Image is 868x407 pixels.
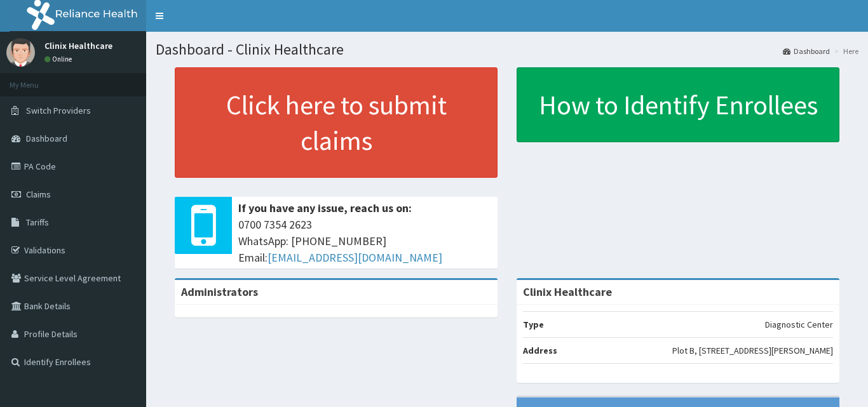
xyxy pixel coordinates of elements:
a: Dashboard [783,46,830,57]
p: Clinix Healthcare [44,41,112,50]
b: Administrators [181,284,258,299]
span: Dashboard [26,133,67,144]
strong: Clinix Healthcare [523,284,612,299]
span: Claims [26,189,51,200]
p: Plot B, [STREET_ADDRESS][PERSON_NAME] [672,344,833,357]
h1: Dashboard - Clinix Healthcare [156,41,858,58]
p: Diagnostic Center [765,318,833,331]
b: Type [523,319,544,330]
span: 0700 7354 2623 WhatsApp: [PHONE_NUMBER] Email: [238,217,491,265]
a: How to Identify Enrollees [517,67,839,142]
b: Address [523,345,557,356]
img: User Image [6,38,35,67]
span: Switch Providers [26,105,91,116]
a: Click here to submit claims [175,67,498,178]
b: If you have any issue, reach us on: [238,201,412,215]
a: Online [44,55,75,63]
a: [EMAIL_ADDRESS][DOMAIN_NAME] [268,250,442,265]
li: Here [831,46,858,57]
span: Tariffs [26,217,49,228]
